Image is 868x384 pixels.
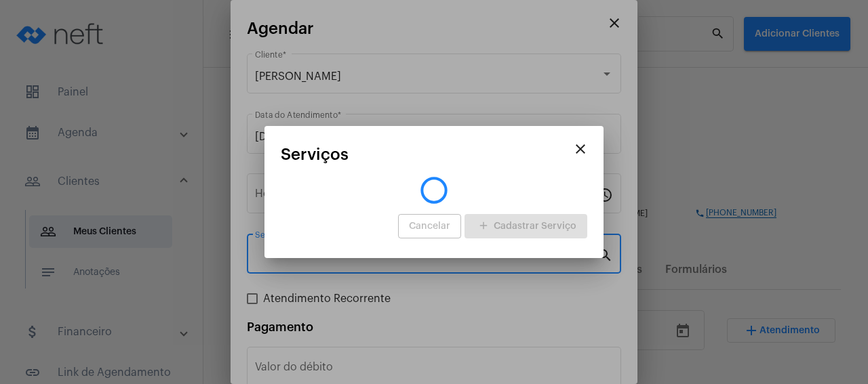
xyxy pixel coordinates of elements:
[409,221,450,231] span: Cancelar
[398,214,461,238] button: Cancelar
[475,217,492,236] mat-icon: add
[572,141,589,157] mat-icon: close
[281,146,349,163] span: Serviços
[465,214,587,238] button: Cadastrar Serviço
[475,221,576,231] span: Cadastrar Serviço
